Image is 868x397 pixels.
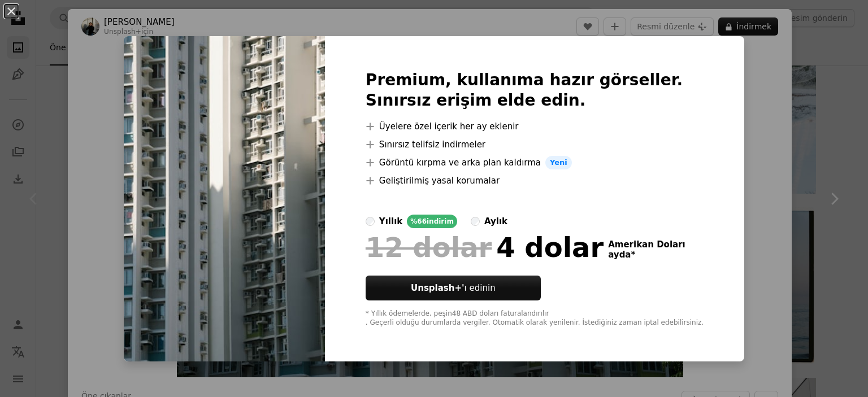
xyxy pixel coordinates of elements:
[608,239,685,250] font: Amerikan Doları
[496,232,604,263] font: 4 dolar
[379,121,519,132] font: Üyelere özel içerik her ay eklenir
[410,217,427,225] font: %66
[379,158,541,168] font: Görüntü kırpma ve arka plan kaldırma
[366,319,704,326] font: . Geçerli olduğu durumlarda vergiler. Otomatik olarak yenilenir. İstediğiniz zaman iptal edebilir...
[452,309,549,317] font: 48 ABD doları faturalandırılır
[608,250,631,260] font: ayda
[550,158,567,167] font: Yeni
[366,232,492,263] font: 12 dolar
[366,309,452,317] font: * Yıllık ödemelerde, peşin
[366,91,586,110] font: Sınırsız erişim elde edin.
[484,216,507,226] font: aylık
[366,71,683,89] font: Premium, kullanıma hazır görseller.
[471,217,480,226] input: aylık
[124,36,325,361] img: premium_photo-1756181211629-a024a0154173
[366,217,375,226] input: yıllık%66indirim
[427,217,454,225] font: indirim
[379,216,402,226] font: yıllık
[379,176,500,186] font: Geliştirilmiş yasal korumalar
[379,139,485,150] font: Sınırsız telifsiz indirmeler
[411,283,465,293] font: Unsplash+'
[465,283,496,293] font: ı edinin
[366,276,541,300] button: Unsplash+'ı edinin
